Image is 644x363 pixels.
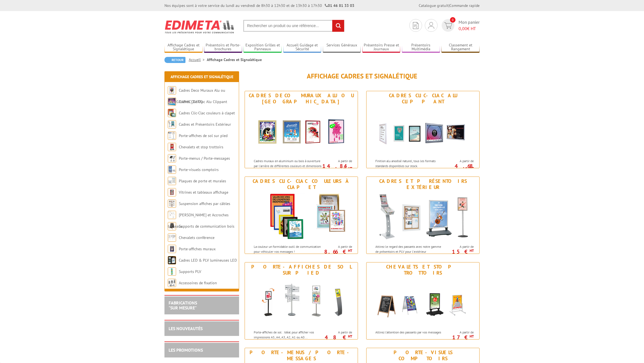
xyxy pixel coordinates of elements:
[440,19,480,32] a: devis rapide 0 Mon panier 0,00€ HT
[168,267,176,276] img: Supports PLV
[428,22,434,29] img: devis rapide
[348,248,352,253] sup: HT
[168,199,176,208] img: Suspension affiches par câbles
[321,164,352,171] p: 14.84 €
[164,43,203,52] a: Affichage Cadres et Signalétique
[254,159,322,178] p: Cadres muraux en aluminium ou bois à ouverture par l'arrière de différentes couleurs et dimension...
[168,188,176,196] img: Vitrines et tableaux affichage
[470,166,474,171] sup: HT
[366,177,480,254] a: Cadres et Présentoirs Extérieur Cadres et Présentoirs Extérieur Attirez le regard des passants av...
[321,250,352,253] p: 8.66 €
[449,3,480,8] a: Commande rapide
[245,177,358,254] a: Cadres Clic-Clac couleurs à clapet Cadres Clic-Clac couleurs à clapet La couleur un formidable ou...
[443,336,474,339] p: 17 €
[375,159,444,168] p: Finition alu anodisé naturel, tous les formats standards disponibles sur stock.
[179,111,235,115] a: Cadres Clic-Clac couleurs à clapet
[283,43,321,52] a: Accueil Guidage et Sécurité
[362,43,400,52] a: Présentoirs Presse et Journaux
[169,300,197,311] a: FABRICATIONS"Sur Mesure"
[207,57,262,62] li: Affichage Cadres et Signalétique
[244,43,282,52] a: Exposition Grilles et Panneaux
[459,19,480,32] span: Mon panier
[245,262,358,340] a: Porte-affiches de sol sur pied Porte-affiches de sol sur pied Porte-affiches de sol : Idéal pour ...
[321,336,352,339] p: 48 €
[450,17,455,23] span: 0
[179,246,216,251] a: Porte-affiches muraux
[168,211,176,219] img: Cimaises et Accroches tableaux
[368,264,478,276] div: Chevalets et stop trottoirs
[446,159,474,163] span: A partir de
[168,143,176,151] img: Chevalets et stop trottoirs
[204,43,242,52] a: Présentoirs et Porte-brochures
[171,74,233,79] a: Affichage Cadres et Signalétique
[368,93,478,105] div: Cadres Clic-Clac Alu Clippant
[168,256,176,264] img: Cadres LED & PLV lumineuses LED
[366,91,480,168] a: Cadres Clic-Clac Alu Clippant Cadres Clic-Clac Alu Clippant Finition alu anodisé naturel, tous le...
[470,334,474,339] sup: HT
[375,330,444,335] p: Attirez l’attention des passants par vos messages
[332,20,344,32] input: rechercher
[419,3,449,8] a: Catalogue gratuit
[250,106,352,156] img: Cadres Deco Muraux Alu ou Bois
[168,120,176,128] img: Cadres et Présentoirs Extérieur
[470,248,474,253] sup: HT
[179,133,227,138] a: Porte-affiches de sol sur pied
[168,88,225,104] a: Cadres Deco Muraux Alu ou [GEOGRAPHIC_DATA]
[168,165,176,174] img: Porte-visuels comptoirs
[246,264,356,276] div: Porte-affiches de sol sur pied
[179,258,237,263] a: Cadres LED & PLV lumineuses LED
[443,164,474,171] p: 4.68 €
[375,244,444,254] p: Attirez le regard des passants avec notre gamme de présentoirs et PLV pour l'extérieur
[164,3,354,8] div: Nos équipes sont à votre service du lundi au vendredi de 8h30 à 12h30 et de 13h30 à 17h30
[168,177,176,185] img: Plaques de porte et murales
[168,86,176,94] img: Cadres Deco Muraux Alu ou Bois
[368,349,478,362] div: Porte-visuels comptoirs
[179,167,219,172] a: Porte-visuels comptoirs
[372,106,474,156] img: Cadres Clic-Clac Alu Clippant
[179,156,230,161] a: Porte-menus / Porte-messages
[245,91,358,168] a: Cadres Deco Muraux Alu ou [GEOGRAPHIC_DATA] Cadres Deco Muraux Alu ou Bois Cadres muraux en alumi...
[179,280,217,285] a: Accessoires de fixation
[245,73,480,80] h1: Affichage Cadres et Signalétique
[179,235,214,240] a: Chevalets conférence
[459,26,467,31] span: 0,00
[254,244,322,254] p: La couleur un formidable outil de communication pour véhiculer vos messages !
[441,43,480,52] a: Classement et Rangement
[164,17,235,37] img: Edimeta
[179,201,230,206] a: Suspension affiches par câbles
[179,99,227,104] a: Cadres Clic-Clac Alu Clippant
[324,159,352,163] span: A partir de
[324,330,352,335] span: A partir de
[325,3,354,8] strong: 01 46 81 33 03
[366,262,480,340] a: Chevalets et stop trottoirs Chevalets et stop trottoirs Attirez l’attention des passants par vos ...
[250,277,352,327] img: Porte-affiches de sol sur pied
[372,277,474,327] img: Chevalets et stop trottoirs
[402,43,440,52] a: Présentoirs Multimédia
[372,192,474,241] img: Cadres et Présentoirs Extérieur
[169,347,203,353] a: LES PROMOTIONS
[323,43,361,52] a: Services Généraux
[413,22,418,29] img: devis rapide
[246,93,356,105] div: Cadres Deco Muraux Alu ou [GEOGRAPHIC_DATA]
[164,57,185,63] a: Retour
[179,224,234,229] a: Supports de communication bois
[243,20,344,32] input: Rechercher un produit ou une référence...
[169,326,203,331] a: LES NOUVEAUTÉS
[179,269,201,274] a: Supports PLV
[254,330,322,339] p: Porte-affiches de sol : Idéal pour afficher vos impressions A5, A4, A3, A2, A1 ou A0...
[250,192,352,241] img: Cadres Clic-Clac couleurs à clapet
[168,154,176,162] img: Porte-menus / Porte-messages
[348,334,352,339] sup: HT
[443,250,474,253] p: 15 €
[179,144,223,149] a: Chevalets et stop trottoirs
[168,245,176,253] img: Porte-affiches muraux
[168,279,176,287] img: Accessoires de fixation
[459,25,480,32] span: € HT
[168,212,229,229] a: [PERSON_NAME] et Accroches tableaux
[168,233,176,242] img: Chevalets conférence
[189,57,207,62] a: Accueil
[246,178,356,190] div: Cadres Clic-Clac couleurs à clapet
[419,3,480,8] div: |
[368,178,478,190] div: Cadres et Présentoirs Extérieur
[348,166,352,171] sup: HT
